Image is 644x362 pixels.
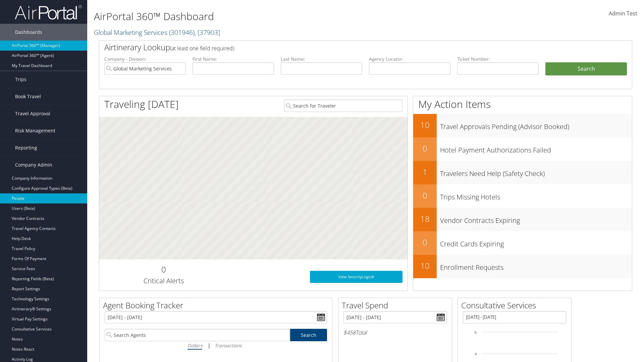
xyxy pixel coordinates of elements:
span: Reporting [15,139,37,156]
a: 1Travelers Need Help (Safety Check) [413,161,632,184]
h2: 0 [104,264,223,275]
span: Risk Management [15,122,55,139]
h3: Critical Alerts [104,276,223,286]
label: Agency Locator: [369,56,450,62]
h3: Vendor Contracts Expiring [440,213,632,225]
a: Admin Test [609,3,637,24]
h3: Travel Approvals Pending (Advisor Booked) [440,119,632,131]
a: View SecurityLogic® [310,271,402,283]
a: 18Vendor Contracts Expiring [413,208,632,231]
h3: Trips Missing Hotels [440,189,632,202]
span: $458 [343,329,356,336]
input: Search for Traveler [284,100,402,112]
h2: Agent Booking Tracker [103,300,332,311]
a: 0Credit Cards Expiring [413,231,632,255]
h2: 0 [413,143,437,154]
h1: My Action Items [413,97,632,111]
span: Trips [15,71,26,88]
i: Transactions [215,342,241,349]
span: Company Admin [15,157,52,173]
h2: 18 [413,213,437,225]
h1: AirPortal 360™ Dashboard [94,9,456,23]
span: ( 301946 ) [169,28,195,37]
span: (at least one field required) [170,45,234,52]
h2: Airtinerary Lookup [104,42,583,53]
span: , [ 37903 ] [195,28,220,37]
label: First Name: [193,56,274,62]
span: Admin Test [609,10,637,17]
input: Search Agents [105,329,290,341]
h2: 10 [413,119,437,131]
h3: Hotel Payment Authorizations Failed [440,142,632,155]
h1: Traveling [DATE] [104,97,179,111]
span: Book Travel [15,88,41,105]
img: airportal-logo.png [15,4,82,20]
div: | [105,341,327,350]
i: Dollars [187,342,202,349]
a: 0Trips Missing Hotels [413,184,632,208]
label: Ticket Number: [457,56,539,62]
h6: Total [343,329,447,336]
a: 10Travel Approvals Pending (Advisor Booked) [413,114,632,137]
span: Dashboards [15,24,42,41]
tspan: 6 [475,330,477,335]
a: 0Hotel Payment Authorizations Failed [413,137,632,161]
label: Last Name: [281,56,362,62]
h2: 0 [413,190,437,201]
h2: 10 [413,260,437,271]
a: Global Marketing Services [94,28,220,37]
h2: 0 [413,237,437,248]
h2: Travel Spend [342,300,452,311]
h2: Consultative Services [461,300,571,311]
h3: Enrollment Requests [440,259,632,272]
h2: 1 [413,166,437,178]
h3: Travelers Need Help (Safety Check) [440,166,632,178]
a: Search [290,329,327,341]
span: Travel Approval [15,105,50,122]
label: Company - Division: [104,56,186,62]
a: 10Enrollment Requests [413,255,632,278]
button: Search [545,62,627,76]
h3: Credit Cards Expiring [440,236,632,249]
tspan: 4 [475,352,477,356]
